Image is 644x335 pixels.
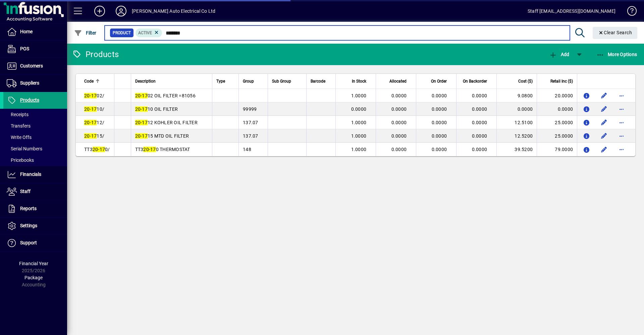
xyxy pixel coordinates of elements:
[20,29,33,34] span: Home
[272,78,291,85] span: Sub Group
[431,78,447,85] span: On Order
[20,63,43,68] span: Customers
[391,106,407,112] span: 0.0000
[89,5,110,17] button: Add
[550,78,573,85] span: Retail Inc ($)
[84,106,97,112] em: 20-17
[20,223,37,228] span: Settings
[3,200,67,217] a: Reports
[549,52,569,57] span: Add
[351,133,367,139] span: 1.0000
[496,143,537,156] td: 39.5200
[136,29,162,37] mat-chip: Activation Status: Active
[3,235,67,251] a: Support
[3,143,67,154] a: Serial Numbers
[243,120,258,125] span: 137.07
[496,129,537,143] td: 12.5200
[472,133,487,139] span: 0.0000
[616,144,627,155] button: More options
[7,123,31,129] span: Transfers
[7,135,32,140] span: Write Offs
[84,120,97,125] em: 20-17
[20,97,39,103] span: Products
[243,78,254,85] span: Group
[110,5,132,17] button: Profile
[340,78,372,85] div: In Stock
[216,78,234,85] div: Type
[472,106,487,112] span: 0.0000
[74,30,97,36] span: Filter
[93,147,105,152] em: 20-17
[3,166,67,183] a: Financials
[311,78,331,85] div: Barcode
[599,144,609,155] button: Edit
[380,78,413,85] div: Allocated
[243,147,251,152] span: 148
[595,48,639,60] button: More Options
[3,120,67,132] a: Transfers
[391,93,407,98] span: 0.0000
[132,6,215,16] div: [PERSON_NAME] Auto Electrical Co Ltd
[432,93,447,98] span: 0.0000
[622,1,636,23] a: Knowledge Base
[3,183,67,200] a: Staff
[599,117,609,128] button: Edit
[3,41,67,57] a: POS
[20,46,29,51] span: POS
[496,89,537,102] td: 9.0800
[351,106,367,112] span: 0.0000
[593,27,638,39] button: Clear
[84,147,110,152] span: TT3 0/
[135,93,196,98] span: 02 OIL FILTER =81056
[20,189,31,194] span: Staff
[616,131,627,141] button: More options
[616,90,627,101] button: More options
[537,102,577,116] td: 0.0000
[537,89,577,102] td: 20.0000
[138,31,152,35] span: Active
[496,116,537,129] td: 12.5100
[3,109,67,120] a: Receipts
[616,117,627,128] button: More options
[243,133,258,139] span: 137.07
[135,133,148,139] em: 20-17
[616,104,627,114] button: More options
[598,30,632,35] span: Clear Search
[84,133,97,139] em: 20-17
[84,120,104,125] span: 12/
[351,147,367,152] span: 1.0000
[135,106,148,112] em: 20-17
[135,93,148,98] em: 20-17
[463,78,487,85] span: On Backorder
[135,78,156,85] span: Description
[84,106,104,112] span: 10/
[7,112,29,117] span: Receipts
[352,78,366,85] span: In Stock
[135,106,178,112] span: 10 OIL FILTER
[472,120,487,125] span: 0.0000
[351,93,367,98] span: 1.0000
[528,6,615,16] div: Staff [EMAIL_ADDRESS][DOMAIN_NAME]
[599,104,609,114] button: Edit
[420,78,453,85] div: On Order
[143,147,156,152] em: 20-17
[135,147,190,152] span: TT3 0 THERMOSTAT
[135,120,148,125] em: 20-17
[113,30,131,36] span: Product
[432,106,447,112] span: 0.0000
[3,58,67,75] a: Customers
[84,78,94,85] span: Code
[432,147,447,152] span: 0.0000
[391,120,407,125] span: 0.0000
[7,146,42,151] span: Serial Numbers
[3,23,67,40] a: Home
[72,49,119,60] div: Products
[432,133,447,139] span: 0.0000
[20,80,39,86] span: Suppliers
[3,218,67,234] a: Settings
[216,78,225,85] span: Type
[3,154,67,166] a: Pricebooks
[72,27,98,39] button: Filter
[389,78,407,85] span: Allocated
[432,120,447,125] span: 0.0000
